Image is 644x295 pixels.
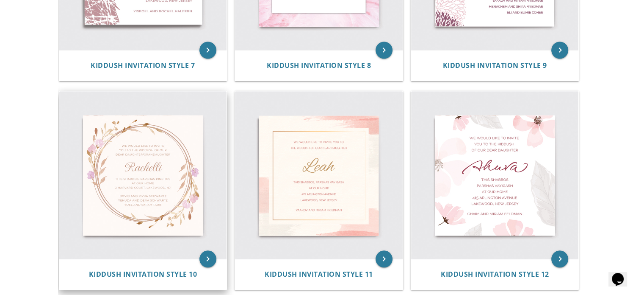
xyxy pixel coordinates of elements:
a: keyboard_arrow_right [551,42,568,59]
img: Kiddush Invitation Style 11 [235,91,403,259]
a: keyboard_arrow_right [551,250,568,267]
a: keyboard_arrow_right [376,250,392,267]
a: keyboard_arrow_right [199,42,216,59]
span: Kiddush Invitation Style 10 [89,270,197,279]
a: Kiddush Invitation Style 12 [441,270,549,278]
span: Kiddush Invitation Style 12 [441,270,549,279]
a: Kiddush Invitation Style 10 [89,270,197,278]
a: Kiddush Invitation Style 11 [265,270,373,278]
span: Kiddush Invitation Style 9 [443,61,547,70]
iframe: chat widget [608,261,636,287]
a: Kiddush Invitation Style 8 [267,62,371,70]
span: Kiddush Invitation Style 11 [265,270,373,279]
img: Kiddush Invitation Style 12 [411,91,579,259]
a: Kiddush Invitation Style 9 [443,62,547,70]
a: Kiddush Invitation Style 7 [91,62,195,70]
a: keyboard_arrow_right [376,42,392,59]
a: keyboard_arrow_right [199,250,216,267]
span: Kiddush Invitation Style 7 [91,61,195,70]
img: Kiddush Invitation Style 10 [59,91,227,259]
span: Kiddush Invitation Style 8 [267,61,371,70]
